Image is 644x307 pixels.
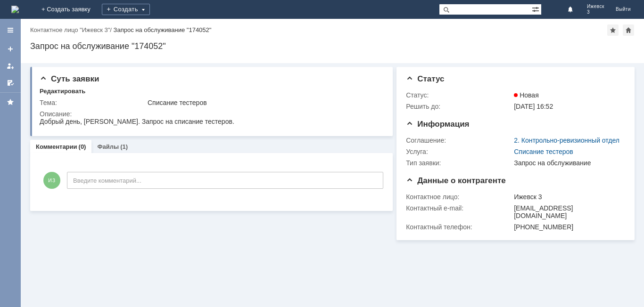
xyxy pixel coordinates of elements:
div: (0) [79,143,86,150]
div: [PHONE_NUMBER] [514,223,621,231]
span: Новая [514,91,539,99]
div: Создать [102,4,150,15]
a: Списание тестеров [514,148,573,155]
div: [EMAIL_ADDRESS][DOMAIN_NAME] [514,204,621,219]
div: Запрос на обслуживание [514,159,621,167]
div: Контактное лицо: [406,193,512,201]
img: logo [11,6,19,13]
span: Суть заявки [40,74,99,83]
a: Комментарии [36,143,77,150]
a: Перейти на домашнюю страницу [11,6,19,13]
div: / [30,26,114,33]
div: Решить до: [406,103,512,110]
span: 3 [587,9,604,15]
span: Данные о контрагенте [406,176,506,185]
div: Ижевск 3 [514,193,621,201]
span: Информация [406,120,469,129]
div: Соглашение: [406,137,512,144]
span: Статус [406,74,444,83]
div: Списание тестеров [148,99,380,106]
div: Услуга: [406,148,512,155]
div: Добавить в избранное [607,24,619,36]
div: Сделать домашней страницей [623,24,634,36]
a: 2. Контрольно-ревизионный отдел [514,137,619,144]
div: Тема: [40,99,146,106]
div: Статус: [406,91,512,99]
div: Редактировать [40,88,85,95]
div: Описание: [40,110,382,118]
span: Расширенный поиск [532,4,541,13]
div: Тип заявки: [406,159,512,167]
a: Файлы [97,143,119,150]
span: [DATE] 16:52 [514,103,553,110]
a: Создать заявку [3,41,18,57]
div: Запрос на обслуживание "174052" [114,26,212,33]
div: Контактный e-mail: [406,204,512,212]
div: Запрос на обслуживание "174052" [30,41,635,51]
a: Мои согласования [3,75,18,90]
div: (1) [120,143,128,150]
span: И3 [43,172,60,189]
a: Контактное лицо "Ижевск 3" [30,26,110,33]
div: Контактный телефон: [406,223,512,231]
a: Мои заявки [3,58,18,73]
span: Ижевск [587,4,604,9]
